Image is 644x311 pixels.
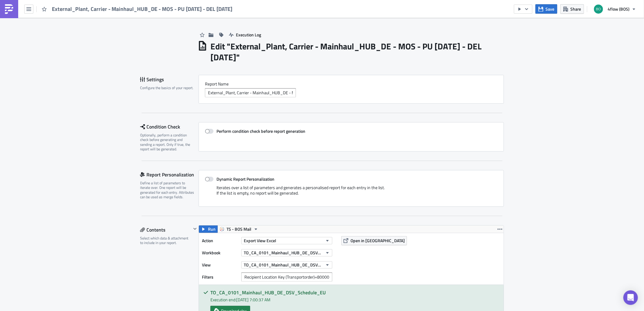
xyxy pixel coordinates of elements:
[52,5,233,12] span: External_Plant, Carrier - Mainhaul_HUB_DE - MOS - PU [DATE] - DEL [DATE]
[216,128,305,134] strong: Perform condition check before report generation
[202,260,238,269] label: View
[351,237,405,244] span: Open in [GEOGRAPHIC_DATA]
[140,75,199,84] div: Settings
[2,16,290,21] p: Please check the list and if the volume fits. Send back the final loading list to until 16:00 [DA...
[593,4,604,14] img: Avatar
[244,237,276,244] span: Export View Excel
[341,236,407,245] button: Open in [GEOGRAPHIC_DATA]
[241,261,332,269] button: TO_CA_0101_Mainhaul_HUB_DE_DSV_Schedule_EU
[226,226,251,233] span: TS - BOS Mail
[2,29,258,39] a: [EMAIL_ADDRESS][DOMAIN_NAME]
[4,4,14,14] img: PushMetrics
[216,176,274,182] strong: Dynamic Report Personalization
[146,16,217,21] a: [EMAIL_ADDRESS][DOMAIN_NAME]
[205,81,498,87] label: Report Nam﻿e
[560,4,584,14] button: Share
[241,249,332,256] button: TO_CA_0101_Mainhaul_HUB_DE_DSV_Schedule_EU
[208,226,216,233] span: Run
[2,9,290,14] p: attached you can find the list of TOs, which are supposed to be loaded on the next mainhaul for B...
[244,249,323,256] span: TO_CA_0101_Mainhaul_HUB_DE_DSV_Schedule_EU
[2,2,290,52] body: Rich Text Area. Press ALT-0 for help.
[241,237,332,244] button: Export View Excel
[202,236,238,245] label: Action
[140,181,195,199] div: Define a list of parameters to iterate over. One report will be generated for each entry. Attribu...
[217,226,260,233] button: TS - BOS Mail
[241,273,332,282] input: Filter1=Value1&...
[140,225,191,234] div: Contents
[570,6,581,12] span: Share
[210,41,504,63] h1: Edit " External_Plant, Carrier - Mainhaul_HUB_DE - MOS - PU [DATE] - DEL [DATE] "
[2,47,290,52] p: Your 4flow-team
[202,248,238,257] label: Workbook
[140,236,191,245] div: Select which data & attachment to include in your report.
[236,32,261,38] span: Execution Log
[623,290,638,305] div: Open Intercom Messenger
[202,273,238,282] label: Filters
[210,296,499,303] div: Execution end: [DATE] 7:00:37 AM
[140,85,195,90] div: Configure the basics of your report.
[140,122,199,131] div: Condition Check
[199,226,218,233] button: Run
[545,6,554,12] span: Save
[205,185,498,200] div: Iterates over a list of parameters and generates a personalised report for each entry in the list...
[608,6,629,12] span: 4flow (BOS)
[590,2,639,16] button: 4flow (BOS)
[226,30,264,39] button: Execution Log
[210,290,499,295] h5: TO_CA_0101_Mainhaul_HUB_DE_DSV_Schedule_EU
[2,2,290,7] p: Dear all,
[140,170,199,179] div: Report Personalization
[2,29,290,39] p: This is an automated email. Please don't reply to this. In case of questions do not hesitate to c...
[535,4,557,14] button: Save
[2,41,290,45] p: Kind regards
[2,22,290,27] p: If you have TOs, which are not mentioned on that list, please report to TCT and they will add the...
[244,262,323,268] span: TO_CA_0101_Mainhaul_HUB_DE_DSV_Schedule_EU
[140,133,195,152] div: Optionally, perform a condition check before generating and sending a report. Only if true, the r...
[191,225,199,232] button: Hide content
